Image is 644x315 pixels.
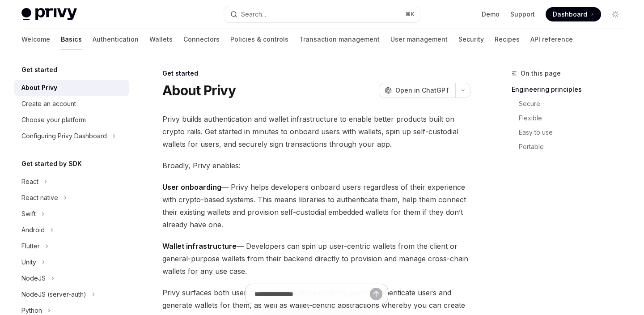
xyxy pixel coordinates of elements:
div: About Privy [21,82,57,93]
div: Configuring Privy Dashboard [21,131,107,141]
a: Flexible [512,111,630,125]
span: ⌘ K [405,11,415,18]
button: Toggle React native section [14,190,129,206]
a: Connectors [183,29,220,50]
span: Dashboard [553,10,587,19]
img: light logo [21,8,77,21]
a: Secure [512,97,630,111]
button: Toggle Android section [14,222,129,238]
input: Ask a question... [254,284,370,304]
h1: About Privy [162,82,236,98]
a: Welcome [21,29,50,50]
a: Dashboard [546,7,601,21]
button: Toggle Flutter section [14,238,129,254]
button: Open search [224,6,419,22]
strong: Wallet infrastructure [162,242,237,251]
button: Toggle Configuring Privy Dashboard section [14,128,129,144]
a: User management [390,29,448,50]
div: Choose your platform [21,115,86,125]
div: Get started [162,69,470,78]
a: Security [458,29,484,50]
div: NodeJS (server-auth) [21,289,86,300]
button: Toggle Unity section [14,254,129,270]
a: API reference [530,29,573,50]
a: Demo [482,10,500,19]
div: Flutter [21,241,40,251]
button: Toggle Swift section [14,206,129,222]
div: Search... [241,9,266,20]
div: React [21,176,38,187]
a: Easy to use [512,125,630,140]
button: Send message [370,288,382,300]
a: Create an account [14,96,129,112]
button: Toggle NodeJS section [14,270,129,286]
div: Swift [21,209,36,219]
a: Support [510,10,535,19]
button: Toggle React section [14,174,129,190]
div: React native [21,192,58,203]
a: Engineering principles [512,82,630,97]
a: Policies & controls [230,29,288,50]
span: Open in ChatGPT [395,86,450,95]
div: NodeJS [21,273,46,284]
span: Privy builds authentication and wallet infrastructure to enable better products built on crypto r... [162,113,470,150]
button: Open in ChatGPT [379,83,455,98]
a: Wallets [149,29,173,50]
span: Broadly, Privy enables: [162,159,470,172]
strong: User onboarding [162,183,221,192]
a: Choose your platform [14,112,129,128]
a: Portable [512,140,630,154]
span: On this page [521,68,561,79]
span: — Privy helps developers onboard users regardless of their experience with crypto-based systems. ... [162,181,470,231]
span: — Developers can spin up user-centric wallets from the client or general-purpose wallets from the... [162,240,470,277]
a: Transaction management [299,29,380,50]
a: Authentication [93,29,139,50]
h5: Get started [21,64,57,75]
a: Recipes [495,29,520,50]
div: Unity [21,257,36,268]
a: About Privy [14,80,129,96]
button: Toggle dark mode [608,7,623,21]
div: Create an account [21,98,76,109]
h5: Get started by SDK [21,158,82,169]
button: Toggle NodeJS (server-auth) section [14,286,129,302]
a: Basics [61,29,82,50]
div: Android [21,225,45,235]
